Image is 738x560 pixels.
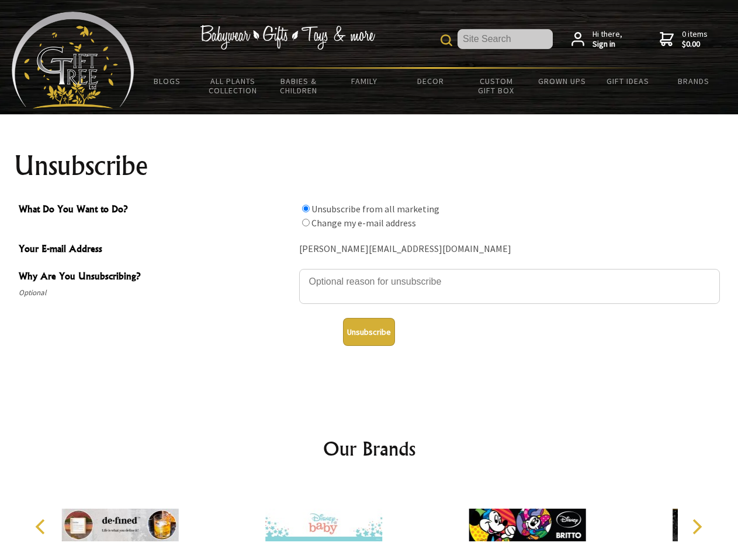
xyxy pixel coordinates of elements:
a: All Plants Collection [200,69,266,103]
h2: Our Brands [23,435,715,463]
strong: Sign in [593,39,622,50]
span: Hi there, [593,29,622,50]
button: Previous [29,514,55,540]
input: What Do You Want to Do? [302,219,310,226]
a: Grown Ups [529,69,595,93]
img: product search [441,34,452,46]
a: Babies & Children [266,69,332,103]
a: 0 items$0.00 [660,29,708,50]
a: Gift Ideas [595,69,661,93]
input: What Do You Want to Do? [302,205,310,212]
button: Next [684,514,709,540]
a: Brands [661,69,727,93]
a: Hi there,Sign in [571,29,622,50]
a: Family [332,69,398,93]
span: Your E-mail Address [19,242,293,258]
a: Custom Gift Box [463,69,529,103]
strong: $0.00 [682,39,708,50]
span: What Do You Want to Do? [19,202,293,219]
button: Unsubscribe [343,318,395,346]
span: Optional [19,286,293,300]
input: Site Search [458,29,553,49]
span: Why Are You Unsubscribing? [19,269,293,286]
div: [PERSON_NAME][EMAIL_ADDRESS][DOMAIN_NAME] [299,240,720,258]
textarea: Why Are You Unsubscribing? [299,269,720,304]
a: BLOGS [134,69,200,93]
img: Babyware - Gifts - Toys and more... [12,12,134,108]
label: Unsubscribe from all marketing [311,203,439,215]
h1: Unsubscribe [14,152,725,180]
span: 0 items [682,29,708,50]
label: Change my e-mail address [311,217,416,229]
img: Babywear - Gifts - Toys & more [200,25,375,50]
a: Decor [397,69,463,93]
